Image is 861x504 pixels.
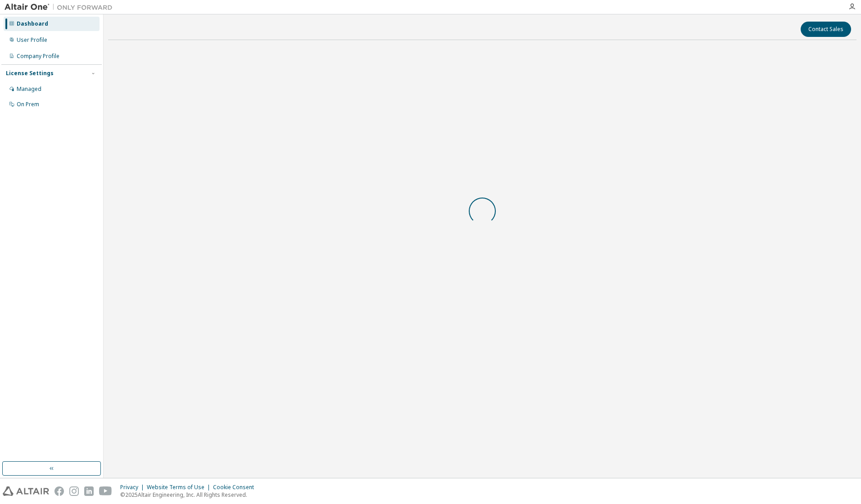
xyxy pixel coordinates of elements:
img: instagram.svg [69,486,79,496]
div: License Settings [6,70,54,77]
p: © 2025 Altair Engineering, Inc. All Rights Reserved. [120,491,259,499]
div: Dashboard [17,20,48,27]
div: User Profile [17,36,47,44]
div: Website Terms of Use [147,484,213,491]
button: Contact Sales [801,22,851,37]
div: Privacy [120,484,147,491]
div: Cookie Consent [213,484,259,491]
img: linkedin.svg [84,486,94,496]
div: Company Profile [17,53,59,60]
img: youtube.svg [99,486,112,496]
div: Managed [17,85,41,93]
img: facebook.svg [54,486,64,496]
div: On Prem [17,101,39,108]
img: Altair One [5,3,117,12]
img: altair_logo.svg [3,486,49,496]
